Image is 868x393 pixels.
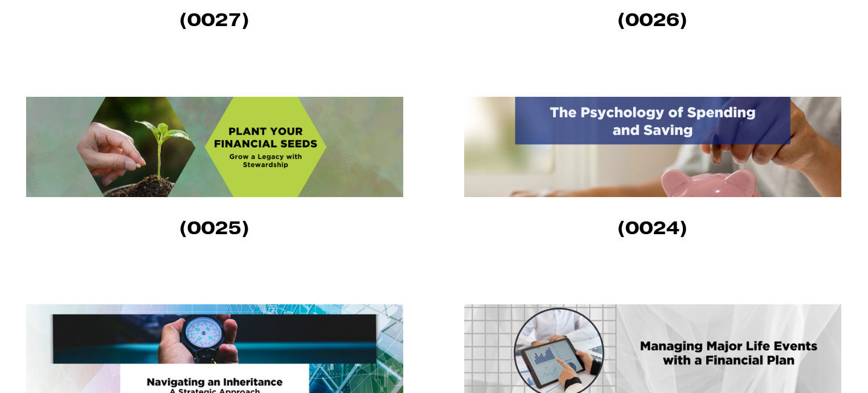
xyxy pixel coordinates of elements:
strong: (0025) [179,216,250,239]
strong: (0027) [179,8,250,31]
img: Is Your Wallet Crying? The Emotional Truth Behind Spending (0024) Have you ever let your emotions... [464,97,841,197]
img: Plant Your Financial Seeds: Grow a Legacy with Stewardship (0025) In the world of financial plann... [26,97,403,197]
strong: (0024) [617,216,688,239]
strong: (0026) [617,8,688,31]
